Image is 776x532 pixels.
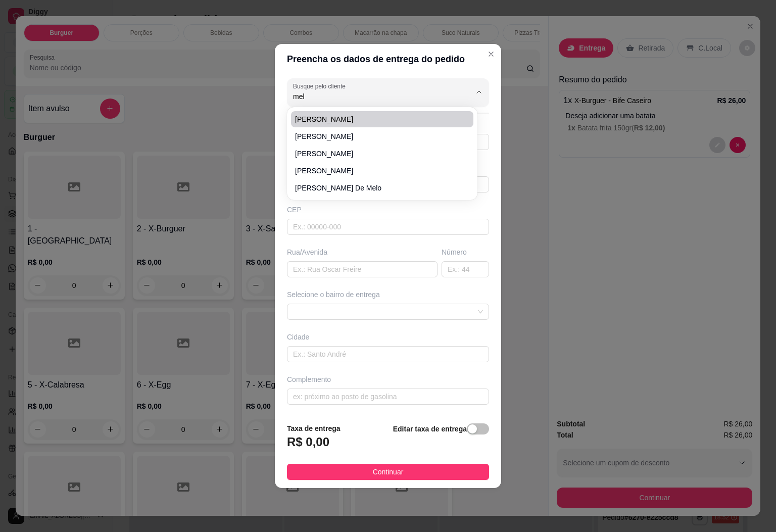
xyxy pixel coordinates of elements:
[471,84,487,100] button: Show suggestions
[287,261,438,277] input: Ex.: Rua Oscar Freire
[293,82,349,90] label: Busque pelo cliente
[287,374,489,384] div: Complemento
[295,131,459,141] span: [PERSON_NAME]
[291,111,473,196] ul: Suggestions
[293,91,455,102] input: Busque pelo cliente
[295,149,459,159] span: [PERSON_NAME]
[295,183,459,193] span: [PERSON_NAME] de Melo
[287,424,341,432] strong: Taxa de entrega
[287,219,489,235] input: Ex.: 00000-000
[295,114,459,124] span: [PERSON_NAME]
[287,434,329,450] h3: R$ 0,00
[287,289,489,300] div: Selecione o bairro de entrega
[287,346,489,362] input: Ex.: Santo André
[393,425,467,433] strong: Editar taxa de entrega
[287,205,489,215] div: CEP
[373,466,404,477] span: Continuar
[287,247,438,257] div: Rua/Avenida
[442,261,489,277] input: Ex.: 44
[289,109,475,198] div: Suggestions
[287,389,489,405] input: ex: próximo ao posto de gasolina
[442,247,489,257] div: Número
[483,46,499,62] button: Close
[295,166,459,176] span: [PERSON_NAME]
[275,44,501,74] header: Preencha os dados de entrega do pedido
[287,332,489,342] div: Cidade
